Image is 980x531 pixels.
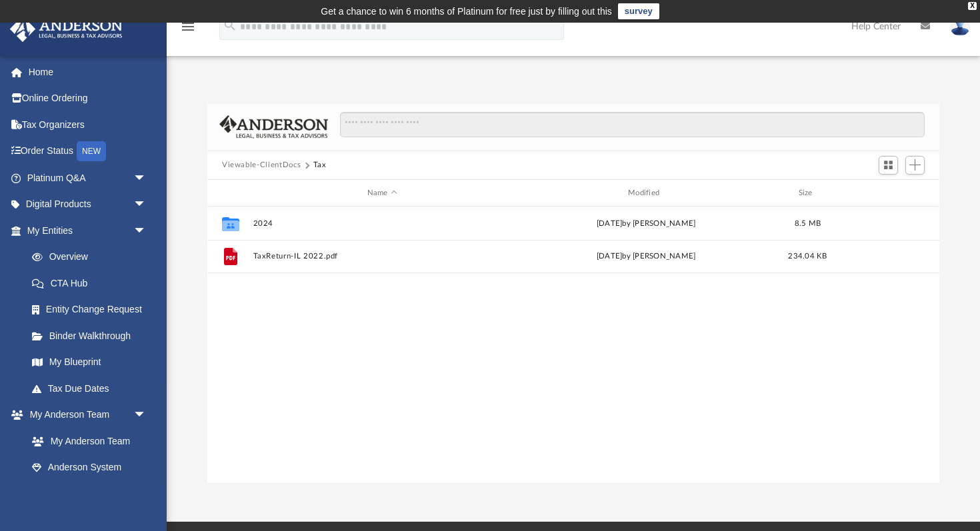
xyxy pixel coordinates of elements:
a: survey [618,3,659,19]
a: Online Ordering [9,85,167,112]
div: Get a chance to win 6 months of Platinum for free just by filling out this [321,3,612,19]
button: 2024 [253,219,511,228]
span: 8.5 MB [795,220,821,227]
a: Overview [19,244,167,270]
div: Modified [517,187,775,199]
span: arrow_drop_down [133,402,160,429]
button: Add [905,156,925,175]
a: Client Referrals [19,480,160,507]
button: Tax [313,159,327,171]
input: Search files and folders [340,112,925,137]
div: Size [781,187,835,199]
img: User Pic [950,17,970,36]
a: My Blueprint [19,349,160,376]
button: TaxReturn-IL 2022.pdf [253,253,511,261]
span: arrow_drop_down [133,165,160,192]
a: Anderson System [19,454,160,481]
a: My Entitiesarrow_drop_down [9,217,167,244]
a: CTA Hub [19,270,167,296]
a: Home [9,59,167,85]
div: id [840,187,933,199]
a: My Anderson Team [19,428,153,454]
i: menu [180,19,196,35]
button: Viewable-ClientDocs [222,159,301,171]
a: Tax Due Dates [19,375,167,402]
button: Switch to Grid View [879,156,899,175]
div: id [213,187,247,199]
span: arrow_drop_down [133,191,160,219]
div: NEW [77,141,106,161]
a: My Anderson Teamarrow_drop_down [9,402,160,428]
span: 234.04 KB [788,253,827,261]
a: Digital Productsarrow_drop_down [9,191,167,218]
div: grid [207,207,939,483]
i: search [223,18,237,33]
span: arrow_drop_down [133,217,160,245]
a: Order StatusNEW [9,138,167,165]
a: Entity Change Request [19,296,167,323]
div: [DATE] by [PERSON_NAME] [517,218,775,230]
div: Name [253,187,511,199]
a: Tax Organizers [9,111,167,138]
div: close [968,2,977,10]
a: Platinum Q&Aarrow_drop_down [9,165,167,191]
img: Anderson Advisors Platinum Portal [6,16,127,42]
a: Binder Walkthrough [19,322,167,349]
a: menu [180,25,196,35]
div: [DATE] by [PERSON_NAME] [517,251,775,263]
